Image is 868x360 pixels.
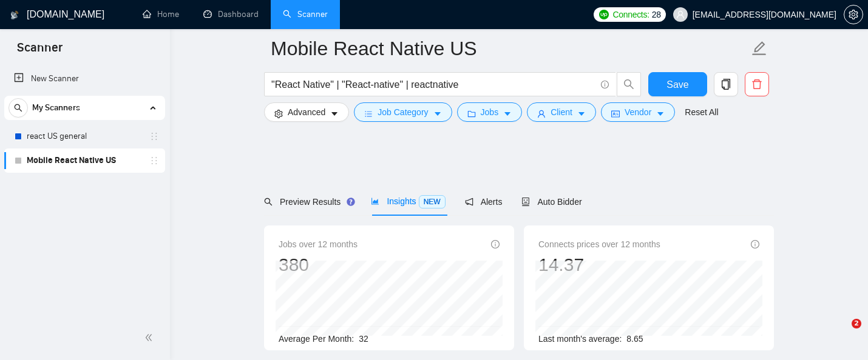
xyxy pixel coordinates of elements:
[617,72,641,96] button: search
[467,109,476,118] span: folder
[288,105,325,119] span: Advanced
[371,196,445,206] span: Insights
[827,319,856,348] iframe: Intercom live chat
[527,102,596,122] button: userClientcaret-down
[203,9,259,19] a: dashboardDashboard
[538,238,660,251] span: Connects prices over 12 months
[844,5,863,24] button: setting
[371,197,379,205] span: area-chart
[271,77,595,92] input: Search Freelance Jobs...
[4,96,165,173] li: My Scanners
[264,102,349,122] button: settingAdvancedcaret-down
[481,105,499,119] span: Jobs
[279,334,354,344] span: Average Per Month:
[274,109,283,118] span: setting
[264,197,351,207] span: Preview Results
[345,196,356,207] div: Tooltip anchor
[419,195,446,208] span: NEW
[521,197,581,207] span: Auto Bidder
[149,156,159,165] span: holder
[577,109,586,118] span: caret-down
[491,240,500,248] span: info-circle
[143,9,179,19] a: homeHome
[844,10,863,19] a: setting
[612,8,649,21] span: Connects:
[537,109,546,118] span: user
[9,104,27,112] span: search
[685,105,718,119] a: Reset All
[666,77,688,92] span: Save
[538,334,622,344] span: Last month's average:
[852,319,861,328] span: 2
[714,72,738,96] button: copy
[433,109,442,118] span: caret-down
[14,67,155,91] a: New Scanner
[283,9,328,19] a: searchScanner
[648,72,707,96] button: Save
[751,240,759,248] span: info-circle
[149,132,159,141] span: holder
[599,10,609,19] img: upwork-logo.png
[364,109,373,118] span: bars
[330,109,339,118] span: caret-down
[551,105,572,119] span: Client
[625,105,651,119] span: Vendor
[745,72,769,96] button: delete
[626,334,643,344] span: 8.65
[844,10,863,19] span: setting
[656,109,665,118] span: caret-down
[144,332,157,344] span: double-left
[617,79,640,90] span: search
[354,102,452,122] button: barsJob Categorycaret-down
[279,238,358,251] span: Jobs over 12 months
[271,33,749,64] input: Scanner name...
[601,102,675,122] button: idcardVendorcaret-down
[32,96,80,120] span: My Scanners
[10,5,19,25] img: logo
[465,198,473,206] span: notification
[745,79,768,90] span: delete
[264,198,273,206] span: search
[457,102,523,122] button: folderJobscaret-down
[359,334,368,344] span: 32
[676,10,685,19] span: user
[7,39,72,64] span: Scanner
[538,253,660,276] div: 14.37
[27,124,142,148] a: react US general
[611,109,620,118] span: idcard
[8,98,28,118] button: search
[751,41,767,56] span: edit
[601,81,609,88] span: info-circle
[4,67,165,91] li: New Scanner
[465,197,503,207] span: Alerts
[521,198,530,206] span: robot
[714,79,737,90] span: copy
[27,148,142,173] a: Mobile React Native US
[503,109,512,118] span: caret-down
[279,253,358,276] div: 380
[652,8,661,21] span: 28
[378,105,428,119] span: Job Category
